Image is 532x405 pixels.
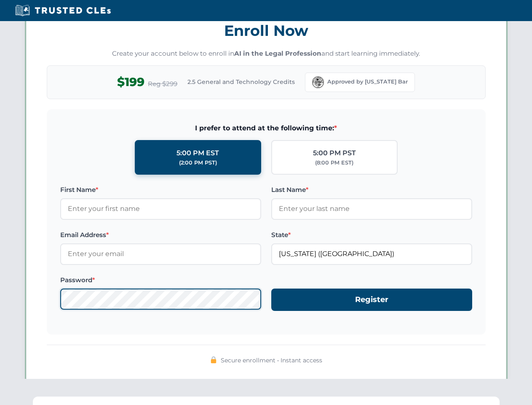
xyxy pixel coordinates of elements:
[221,356,322,365] span: Secure enrollment • Instant access
[60,230,261,240] label: Email Address
[271,230,472,240] label: State
[315,159,353,167] div: (8:00 PM EST)
[60,243,261,265] input: Enter your email
[187,77,295,86] span: 2.5 General and Technology Credits
[117,73,144,92] span: $199
[271,243,472,265] input: Florida (FL)
[60,185,261,195] label: First Name
[312,76,324,88] img: Florida Bar
[210,356,217,363] img: 🔒
[271,198,472,219] input: Enter your last name
[176,148,219,159] div: 5:00 PM EST
[60,123,472,134] span: I prefer to attend at the following time:
[13,4,113,17] img: Trusted CLEs
[271,185,472,195] label: Last Name
[60,198,261,219] input: Enter your first name
[234,49,321,57] strong: AI in the Legal Profession
[313,148,356,159] div: 5:00 PM PST
[148,79,177,89] span: Reg $299
[179,159,217,167] div: (2:00 PM PST)
[327,78,408,86] span: Approved by [US_STATE] Bar
[47,17,486,44] h3: Enroll Now
[60,275,261,285] label: Password
[47,49,486,59] p: Create your account below to enroll in and start learning immediately.
[271,289,472,311] button: Register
